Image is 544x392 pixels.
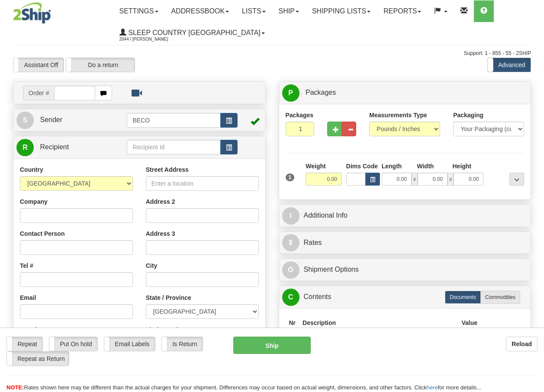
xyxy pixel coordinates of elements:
a: OShipment Options [282,261,528,279]
a: P Packages [282,84,528,102]
span: R [16,139,34,156]
label: Width [417,162,434,170]
th: Nr [286,315,299,331]
img: logo2044.jpg [13,2,51,24]
a: IAdditional Info [282,207,528,225]
span: O [282,261,299,279]
span: Sender [40,116,62,123]
label: Address 2 [146,197,175,206]
div: ... [509,173,524,186]
label: State / Province [146,293,191,302]
a: Settings [113,0,165,22]
label: Commodities [480,291,520,304]
span: NOTE: [6,384,24,391]
a: R Recipient [16,138,115,156]
span: Sleep Country [GEOGRAPHIC_DATA] [126,29,261,36]
label: Address 3 [146,229,175,238]
span: Recipient [40,143,69,151]
span: P [282,84,299,102]
span: 2044 / [PERSON_NAME] [119,35,184,44]
label: Contact Person [20,229,64,238]
label: Dims Code [346,162,377,170]
label: Tax Id [20,325,37,334]
label: City [146,261,157,270]
b: Reload [512,341,532,347]
th: Value [458,315,481,331]
label: Tel # [20,261,33,270]
a: S Sender [16,111,127,129]
label: Documents [445,291,481,304]
label: Country [20,165,43,174]
span: x [447,173,454,186]
span: Packages [306,89,336,96]
label: Do a return [66,58,135,72]
a: CContents [282,288,528,306]
a: here [427,384,438,391]
a: Shipping lists [306,0,377,22]
label: Packaging [453,111,483,119]
th: Description [299,315,458,331]
label: Advanced [488,58,531,72]
span: x [412,173,418,186]
span: 1 [286,174,295,181]
label: Assistant Off [13,58,64,72]
a: Ship [272,0,306,22]
input: Recipient Id [127,140,220,154]
iframe: chat widget [524,152,543,240]
label: Repeat as Return [7,352,69,366]
label: Weight [306,162,325,170]
a: Addressbook [165,0,236,22]
a: Reports [377,0,428,22]
a: Lists [235,0,272,22]
div: Support: 1 - 855 - 55 - 2SHIP [13,50,531,57]
label: Measurements Type [369,111,427,119]
label: Repeat [7,337,42,351]
a: Sleep Country [GEOGRAPHIC_DATA] 2044 / [PERSON_NAME] [113,22,271,44]
span: I [282,207,299,225]
span: $ [282,234,299,251]
label: Email Labels [104,337,155,351]
button: Reload [506,337,538,351]
span: C [282,289,299,306]
span: Order # [23,86,54,100]
label: Street Address [146,165,189,174]
label: Is Return [162,337,203,351]
a: $Rates [282,234,528,252]
label: Email [20,293,36,302]
button: Ship [233,337,311,354]
label: Company [20,197,48,206]
input: Sender Id [127,113,220,128]
label: Height [452,162,471,170]
label: Zip / Postal [146,325,178,334]
label: Packages [286,111,314,119]
label: Length [382,162,402,170]
span: S [16,112,34,129]
label: Put On hold [49,337,97,351]
input: Enter a location [146,176,259,191]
